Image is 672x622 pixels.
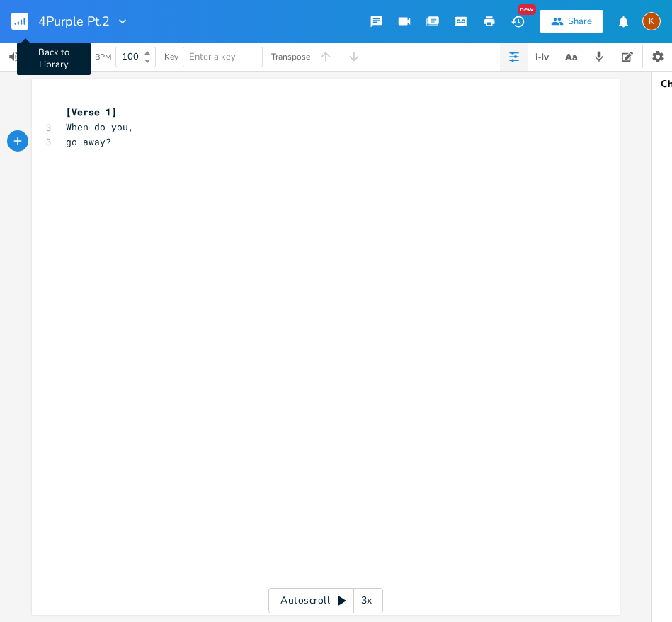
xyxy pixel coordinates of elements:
[642,12,661,30] div: Kat
[66,120,134,133] span: When do you,
[164,52,178,61] div: Key
[540,10,603,33] button: Share
[66,135,111,148] span: go away?
[66,106,117,118] span: [Verse 1]
[354,588,380,613] div: 3x
[38,15,110,28] span: 4Purple Pt.2
[642,5,661,38] button: K
[568,15,592,28] div: Share
[95,53,111,61] div: BPM
[503,9,532,34] button: New
[518,4,536,15] div: New
[11,4,40,38] button: Back to Library
[271,52,310,61] div: Transpose
[189,50,236,63] span: Enter a key
[268,588,383,613] div: Autoscroll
